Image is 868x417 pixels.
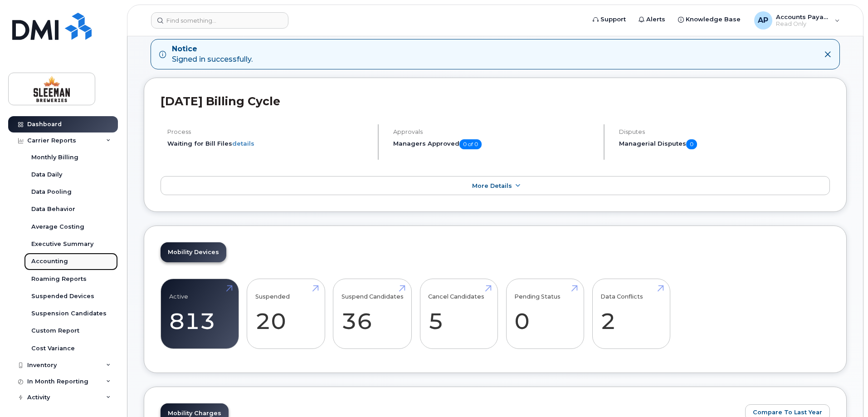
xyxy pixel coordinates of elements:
[632,10,672,29] a: Alerts
[619,139,830,149] h5: Managerial Disputes
[600,15,626,24] span: Support
[169,284,230,344] a: Active 813
[161,242,226,262] a: Mobility Devices
[686,15,741,24] span: Knowledge Base
[393,128,596,135] h4: Approvals
[151,12,288,29] input: Find something...
[514,284,575,344] a: Pending Status 0
[776,20,830,28] span: Read Only
[393,139,596,149] h5: Managers Approved
[428,284,489,344] a: Cancel Candidates 5
[459,139,482,149] span: 0 of 0
[586,10,632,29] a: Support
[341,284,404,344] a: Suspend Candidates 36
[672,10,747,29] a: Knowledge Base
[758,15,768,26] span: AP
[686,139,697,149] span: 0
[255,284,317,344] a: Suspended 20
[172,44,253,65] div: Signed in successfully.
[748,11,846,29] div: Accounts Payable
[776,13,830,20] span: Accounts Payable
[646,15,665,24] span: Alerts
[472,182,512,189] span: More Details
[232,140,254,147] a: details
[167,128,370,135] h4: Process
[753,408,822,417] span: Compare To Last Year
[167,139,370,148] li: Waiting for Bill Files
[172,44,253,54] strong: Notice
[600,284,662,344] a: Data Conflicts 2
[619,128,830,135] h4: Disputes
[161,94,830,108] h2: [DATE] Billing Cycle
